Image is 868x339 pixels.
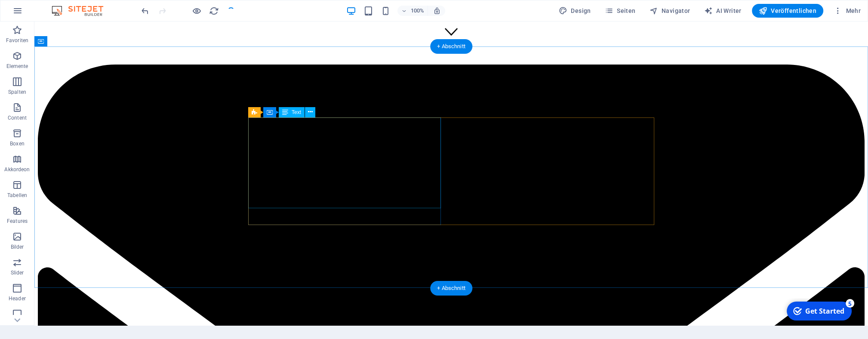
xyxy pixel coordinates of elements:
[555,4,594,18] button: Design
[140,6,150,16] button: undo
[7,192,27,199] p: Tabellen
[4,166,30,173] p: Akkordeon
[64,1,72,9] div: 5
[759,6,816,15] span: Veröffentlichen
[704,6,742,15] span: AI Writer
[649,6,690,15] span: Navigator
[209,6,219,16] button: reload
[601,4,639,18] button: Seiten
[10,140,25,147] p: Boxen
[23,8,62,18] div: Get Started
[555,4,594,18] div: Design (Strg+Alt+Y)
[49,6,114,16] img: Editor Logo
[433,7,440,15] i: Bei Größenänderung Zoomstufe automatisch an das gewählte Gerät anpassen.
[410,6,424,16] h6: 100%
[430,39,472,54] div: + Abschnitt
[605,6,636,15] span: Seiten
[8,89,26,96] p: Spalten
[140,6,150,16] i: Rückgängig: Text ändern (Strg+Z)
[397,6,428,16] button: 100%
[6,37,28,44] p: Favoriten
[6,63,28,70] p: Elemente
[292,110,301,115] span: Text
[646,4,694,18] button: Navigator
[752,4,823,18] button: Veröffentlichen
[5,3,70,22] div: Get Started 5 items remaining, 0% complete
[9,295,26,302] p: Header
[701,4,745,18] button: AI Writer
[8,114,27,121] p: Content
[7,218,28,225] p: Features
[11,269,24,276] p: Slider
[209,6,219,16] i: Seite neu laden
[430,281,472,296] div: + Abschnitt
[830,4,864,18] button: Mehr
[11,243,24,250] p: Bilder
[834,6,861,15] span: Mehr
[559,6,591,15] span: Design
